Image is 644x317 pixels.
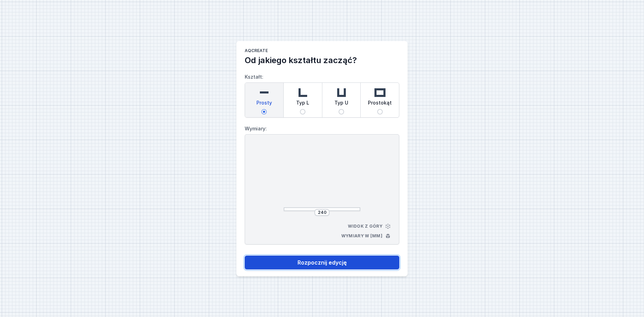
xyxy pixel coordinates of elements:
[296,99,309,109] span: Typ L
[257,86,271,99] img: straight.svg
[261,109,267,115] input: Prosty
[316,210,328,215] input: Wymiar [mm]
[245,71,399,118] label: Kształt:
[377,109,383,115] input: Prostokąt
[245,55,399,66] h2: Od jakiego kształtu zacząć?
[296,86,310,99] img: l-shaped.svg
[368,99,392,109] span: Prostokąt
[245,256,399,269] button: Rozpocznij edycję
[339,109,344,115] input: Typ U
[300,109,305,115] input: Typ L
[334,99,348,109] span: Typ U
[245,48,399,55] h1: AQcreate
[245,123,399,134] label: Wymiary:
[256,99,272,109] span: Prosty
[373,86,387,99] img: rectangle.svg
[334,86,348,99] img: u-shaped.svg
